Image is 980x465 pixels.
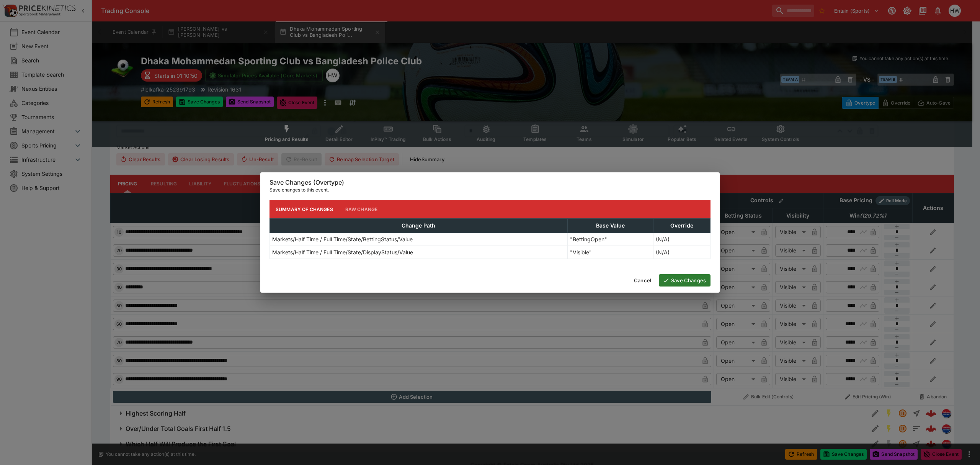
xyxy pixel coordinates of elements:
[339,200,384,218] button: Raw Change
[653,246,710,259] td: (N/A)
[653,219,710,233] th: Override
[653,233,710,246] td: (N/A)
[567,233,653,246] td: "BettingOpen"
[269,186,710,194] p: Save changes to this event.
[270,219,568,233] th: Change Path
[272,235,413,243] p: Markets/Half Time / Full Time/State/BettingStatus/Value
[269,178,710,187] h6: Save Changes (Overtype)
[567,219,653,233] th: Base Value
[272,248,413,256] p: Markets/Half Time / Full Time/State/DisplayStatus/Value
[659,274,710,287] button: Save Changes
[269,200,339,218] button: Summary of Changes
[567,246,653,259] td: "Visible"
[629,274,656,287] button: Cancel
